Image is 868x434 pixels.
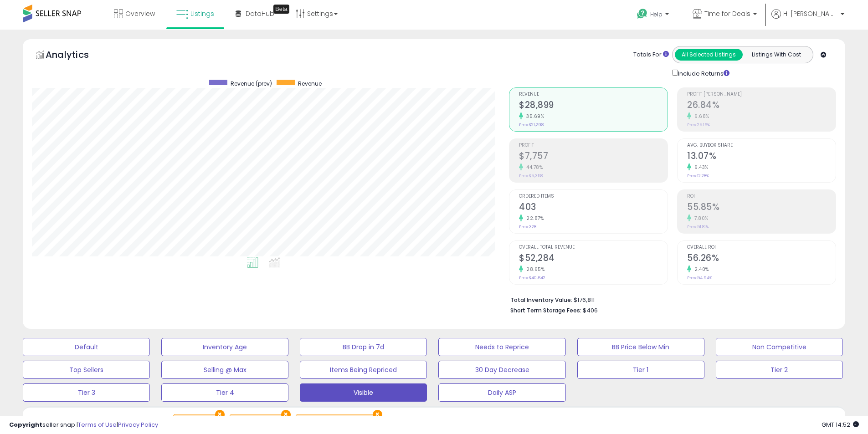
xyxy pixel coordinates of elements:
[519,92,668,97] span: Revenue
[23,383,150,402] button: Tier 3
[783,9,838,18] span: Hi [PERSON_NAME]
[9,420,42,429] strong: Copyright
[246,9,274,18] span: DataHub
[675,49,743,61] button: All Selected Listings
[161,338,288,356] button: Inventory Age
[519,122,544,128] small: Prev: $21,298
[161,361,288,379] button: Selling @ Max
[633,51,669,59] div: Totals For
[298,80,322,87] span: Revenue
[519,100,668,112] h2: $28,899
[231,80,272,87] span: Revenue (prev)
[519,224,536,230] small: Prev: 328
[523,164,543,171] small: 44.78%
[438,361,565,379] button: 30 Day Decrease
[519,202,668,214] h2: 403
[630,1,678,30] a: Help
[519,194,668,199] span: Ordered Items
[438,338,565,356] button: Needs to Reprice
[300,383,427,402] button: Visible
[687,92,836,97] span: Profit [PERSON_NAME]
[519,151,668,163] h2: $7,757
[771,9,844,30] a: Hi [PERSON_NAME]
[687,245,836,250] span: Overall ROI
[687,275,712,281] small: Prev: 54.94%
[691,215,709,222] small: 7.80%
[716,361,843,379] button: Tier 2
[742,49,810,61] button: Listings With Cost
[665,68,740,78] div: Include Returns
[716,338,843,356] button: Non Competitive
[687,253,836,265] h2: 56.26%
[510,294,829,305] li: $176,811
[691,266,709,273] small: 2.40%
[46,48,107,63] h5: Analytics
[519,275,545,281] small: Prev: $40,642
[650,10,663,18] span: Help
[519,253,668,265] h2: $52,284
[704,9,750,18] span: Time for Deals
[23,338,150,356] button: Default
[125,9,155,18] span: Overview
[637,8,648,20] i: Get Help
[691,113,709,120] small: 6.68%
[523,113,544,120] small: 35.69%
[687,100,836,112] h2: 26.84%
[190,9,214,18] span: Listings
[519,245,668,250] span: Overall Total Revenue
[687,151,836,163] h2: 13.07%
[577,361,704,379] button: Tier 1
[273,5,289,14] div: Tooltip anchor
[822,420,859,429] span: 2025-10-8 14:52 GMT
[519,173,543,179] small: Prev: $5,358
[519,143,668,148] span: Profit
[300,361,427,379] button: Items Being Repriced
[687,122,710,128] small: Prev: 25.16%
[523,266,544,273] small: 28.65%
[438,383,565,402] button: Daily ASP
[118,420,158,429] a: Privacy Policy
[583,306,598,315] span: $406
[510,306,581,314] b: Short Term Storage Fees:
[687,194,836,199] span: ROI
[523,215,544,222] small: 22.87%
[9,421,158,429] div: seller snap | |
[687,202,836,214] h2: 55.85%
[510,296,572,304] b: Total Inventory Value:
[300,338,427,356] button: BB Drop in 7d
[23,361,150,379] button: Top Sellers
[691,164,709,171] small: 6.43%
[161,383,288,402] button: Tier 4
[577,338,704,356] button: BB Price Below Min
[687,224,709,230] small: Prev: 51.81%
[687,173,709,179] small: Prev: 12.28%
[78,420,117,429] a: Terms of Use
[687,143,836,148] span: Avg. Buybox Share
